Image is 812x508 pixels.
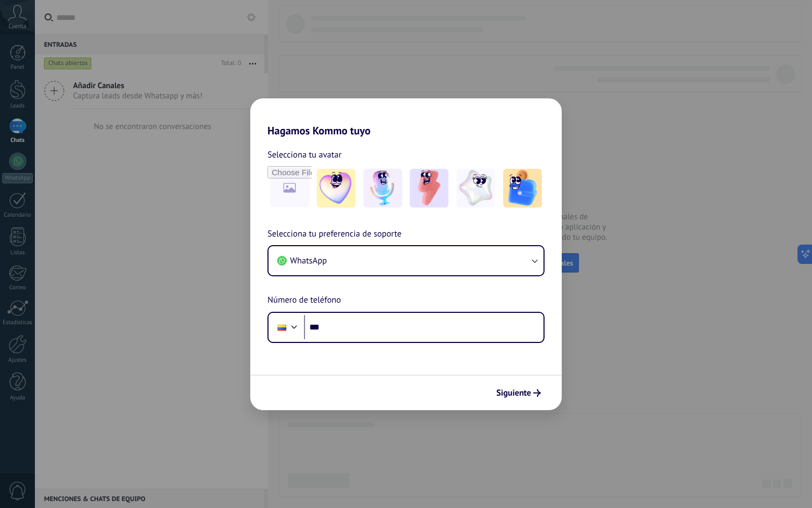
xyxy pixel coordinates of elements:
img: -2.jpeg [364,169,402,208]
div: Colombia: + 57 [272,316,292,339]
span: WhatsApp [290,255,327,266]
img: -3.jpeg [410,169,448,208]
span: Siguiente [496,389,531,397]
span: Selecciona tu avatar [267,148,342,162]
h2: Hagamos Kommo tuyo [250,98,562,137]
img: -1.jpeg [317,169,356,208]
img: -5.jpeg [503,169,542,208]
span: Número de teléfono [267,294,341,307]
button: Siguiente [491,384,546,402]
span: Selecciona tu preferencia de soporte [267,227,402,241]
button: WhatsApp [269,246,543,275]
img: -4.jpeg [456,169,495,208]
